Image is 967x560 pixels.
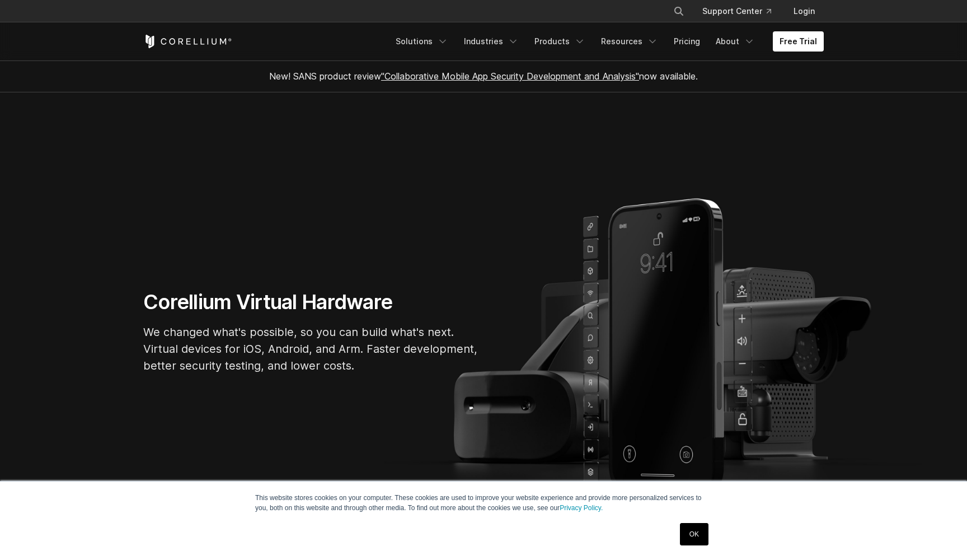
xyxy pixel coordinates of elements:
[143,290,479,315] h1: Corellium Virtual Hardware
[667,31,707,52] a: Pricing
[457,31,525,52] a: Industries
[680,523,708,545] a: OK
[709,31,762,52] a: About
[660,1,824,21] div: Navigation Menu
[269,71,698,82] span: New! SANS product review now available.
[669,1,689,21] button: Search
[389,31,455,52] a: Solutions
[143,324,479,374] p: We changed what's possible, so you can build what's next. Virtual devices for iOS, Android, and A...
[773,31,824,52] a: Free Trial
[594,31,665,52] a: Resources
[389,31,824,52] div: Navigation Menu
[560,504,603,512] a: Privacy Policy.
[381,71,639,82] a: "Collaborative Mobile App Security Development and Analysis"
[528,31,592,52] a: Products
[785,1,824,21] a: Login
[255,493,712,513] p: This website stores cookies on your computer. These cookies are used to improve your website expe...
[693,1,780,21] a: Support Center
[143,35,232,48] a: Corellium Home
